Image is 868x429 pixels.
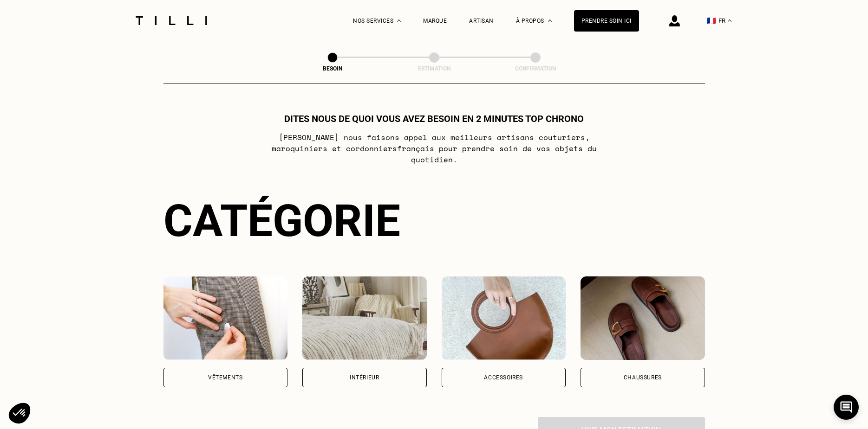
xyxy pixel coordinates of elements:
img: Accessoires [442,276,566,360]
div: Estimation [388,65,481,72]
div: Intérieur [350,375,379,380]
span: 🇫🇷 [707,16,716,25]
div: Confirmation [489,65,582,72]
img: menu déroulant [728,19,731,22]
div: Catégorie [163,195,705,247]
img: Vêtements [163,276,288,360]
p: [PERSON_NAME] nous faisons appel aux meilleurs artisans couturiers , maroquiniers et cordonniers ... [250,132,618,165]
img: Intérieur [302,276,427,360]
div: Besoin [286,65,379,72]
img: Logo du service de couturière Tilli [132,16,210,25]
a: Artisan [469,18,494,24]
a: Marque [423,18,447,24]
img: Chaussures [581,276,705,360]
a: Prendre soin ici [574,10,639,32]
div: Accessoires [484,375,523,380]
div: Vêtements [208,375,242,380]
img: Menu déroulant à propos [548,19,552,22]
h1: Dites nous de quoi vous avez besoin en 2 minutes top chrono [284,113,584,124]
img: Menu déroulant [397,19,401,22]
img: icône connexion [669,15,680,26]
div: Chaussures [624,375,662,380]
